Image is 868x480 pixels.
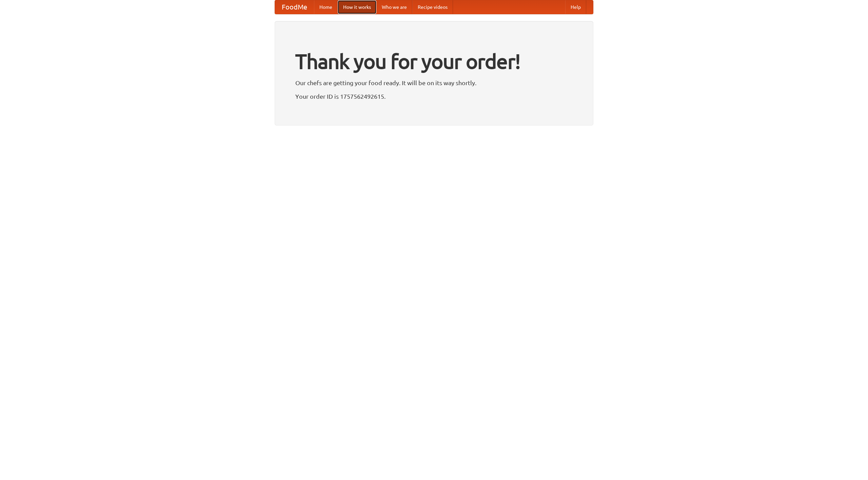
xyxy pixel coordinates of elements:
[295,91,573,101] p: Your order ID is 1757562492615.
[275,0,314,14] a: FoodMe
[295,45,573,78] h1: Thank you for your order!
[295,78,573,88] p: Our chefs are getting your food ready. It will be on its way shortly.
[412,0,453,14] a: Recipe videos
[565,0,586,14] a: Help
[338,0,376,14] a: How it works
[314,0,338,14] a: Home
[376,0,412,14] a: Who we are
